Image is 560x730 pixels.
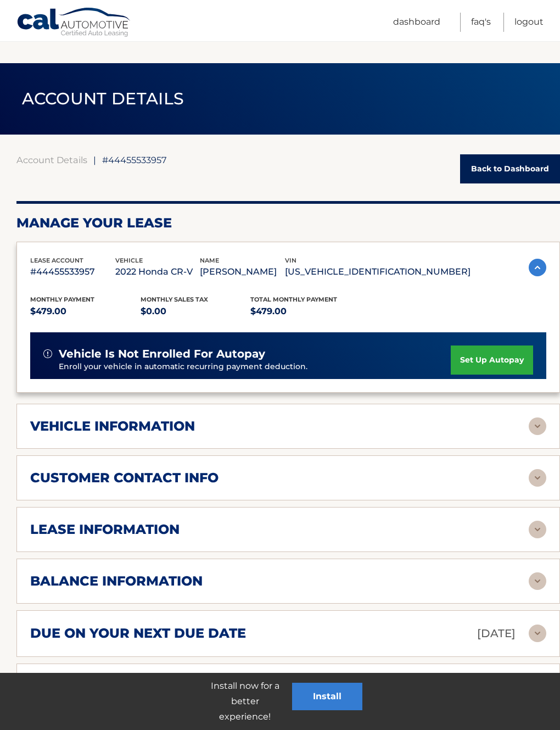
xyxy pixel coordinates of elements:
[30,418,195,434] h2: vehicle information
[200,257,219,264] span: name
[30,264,115,280] p: #44455533957
[393,13,440,32] a: Dashboard
[529,259,546,276] img: accordion-active.svg
[43,349,52,358] img: alert-white.svg
[477,624,516,643] p: [DATE]
[30,257,83,264] span: lease account
[514,13,544,32] a: Logout
[141,304,251,319] p: $0.00
[250,296,337,303] span: Total Monthly Payment
[30,296,94,303] span: Monthly Payment
[451,346,533,375] a: set up autopay
[30,625,246,642] h2: due on your next due date
[285,257,296,264] span: vin
[529,469,546,487] img: accordion-rest.svg
[285,264,471,280] p: [US_VEHICLE_IDENTIFICATION_NUMBER]
[59,347,265,361] span: vehicle is not enrolled for autopay
[200,264,285,280] p: [PERSON_NAME]
[16,215,560,231] h2: Manage Your Lease
[115,264,200,280] p: 2022 Honda CR-V
[250,304,361,319] p: $479.00
[16,7,132,39] a: Cal Automotive
[529,521,546,538] img: accordion-rest.svg
[30,470,219,486] h2: customer contact info
[30,304,141,319] p: $479.00
[471,13,491,32] a: FAQ's
[529,625,546,642] img: accordion-rest.svg
[198,678,292,725] p: Install now for a better experience!
[22,88,184,109] span: ACCOUNT DETAILS
[529,572,546,590] img: accordion-rest.svg
[59,361,451,373] p: Enroll your vehicle in automatic recurring payment deduction.
[292,683,362,710] button: Install
[529,417,546,435] img: accordion-rest.svg
[93,154,96,165] span: |
[102,154,167,165] span: #44455533957
[141,296,208,303] span: Monthly sales Tax
[30,521,180,538] h2: lease information
[115,257,143,264] span: vehicle
[16,154,87,165] a: Account Details
[460,154,560,183] a: Back to Dashboard
[30,573,203,589] h2: balance information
